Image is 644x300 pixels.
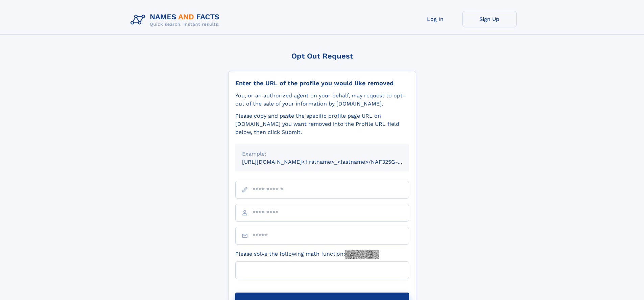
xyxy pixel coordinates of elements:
[128,11,225,29] img: Logo Names and Facts
[462,11,517,27] a: Sign Up
[228,52,416,60] div: Opt Out Request
[242,150,402,158] div: Example:
[235,250,379,259] label: Please solve the following math function:
[235,92,409,108] div: You, or an authorized agent on your behalf, may request to opt-out of the sale of your informatio...
[408,11,462,27] a: Log In
[235,79,409,87] div: Enter the URL of the profile you would like removed
[235,112,409,136] div: Please copy and paste the specific profile page URL on [DOMAIN_NAME] you want removed into the Pr...
[242,159,422,165] small: [URL][DOMAIN_NAME]<firstname>_<lastname>/NAF325G-xxxxxxxx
